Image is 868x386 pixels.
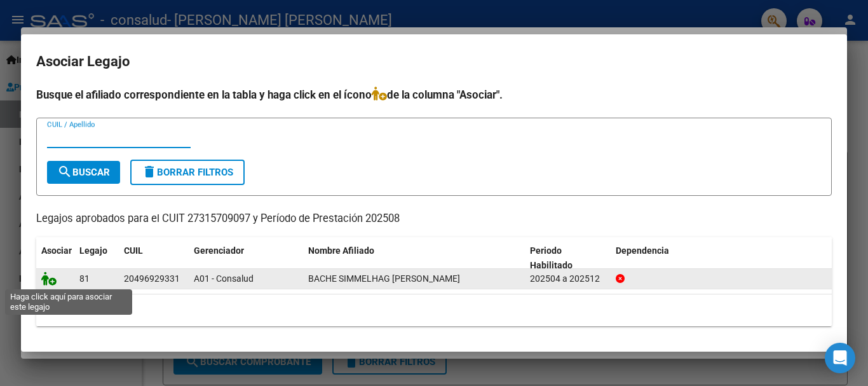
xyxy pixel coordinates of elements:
[611,237,832,279] datatable-header-cell: Dependencia
[194,273,254,284] span: A01 - Consalud
[79,273,90,284] span: 81
[47,161,120,184] button: Buscar
[124,272,180,286] div: 20496929331
[530,245,573,270] span: Periodo Habilitado
[36,211,832,227] p: Legajos aprobados para el CUIT 27315709097 y Período de Prestación 202508
[36,237,74,279] datatable-header-cell: Asociar
[616,245,669,256] span: Dependencia
[194,245,244,256] span: Gerenciador
[308,245,374,256] span: Nombre Afiliado
[36,86,832,103] h4: Busque el afiliado correspondiente en la tabla y haga click en el ícono de la columna "Asociar".
[530,272,606,286] div: 202504 a 202512
[36,294,832,326] div: 1 registros
[124,245,143,256] span: CUIL
[74,237,119,279] datatable-header-cell: Legajo
[130,160,245,185] button: Borrar Filtros
[308,273,460,284] span: BACHE SIMMELHAG PATRICIO JAVIER
[57,167,110,178] span: Buscar
[189,237,303,279] datatable-header-cell: Gerenciador
[825,343,855,373] div: Open Intercom Messenger
[303,237,525,279] datatable-header-cell: Nombre Afiliado
[142,164,157,179] mat-icon: delete
[142,167,233,178] span: Borrar Filtros
[79,245,107,256] span: Legajo
[119,237,189,279] datatable-header-cell: CUIL
[525,237,611,279] datatable-header-cell: Periodo Habilitado
[57,164,72,179] mat-icon: search
[36,50,832,74] h2: Asociar Legajo
[41,245,72,256] span: Asociar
